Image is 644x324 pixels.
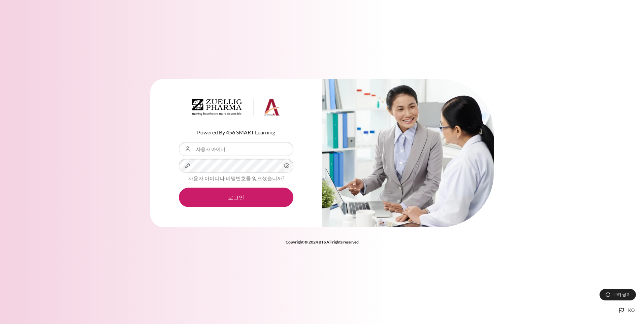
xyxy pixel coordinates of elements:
[628,307,635,314] span: ko
[600,289,636,300] button: 쿠키 공지
[615,304,637,317] button: Languages
[192,99,280,116] img: Architeck
[179,142,293,156] input: 사용자 아이디
[188,175,284,181] a: 사용자 아이디나 비밀번호를 잊으셨습니까?
[179,128,293,136] p: Powered By 456 SMART Learning
[192,99,280,119] a: Architeck
[286,239,359,245] strong: Copyright © 2024 BTS All rights reserved
[613,291,631,298] span: 쿠키 공지
[179,188,293,207] button: 로그인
